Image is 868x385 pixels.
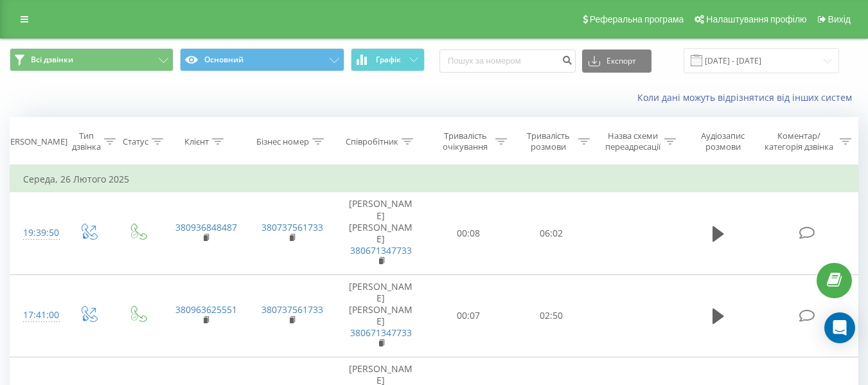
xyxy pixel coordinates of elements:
[510,192,593,274] td: 06:02
[175,221,237,233] a: 380936848487
[261,303,323,316] a: 380737561733
[10,166,858,192] td: Середа, 26 Лютого 2025
[256,136,309,147] div: Бізнес номер
[828,14,851,24] span: Вихід
[351,48,425,71] button: Графік
[123,136,148,147] div: Статус
[706,14,806,24] span: Налаштування профілю
[31,55,73,65] span: Всі дзвінки
[350,244,412,256] a: 380671347733
[427,192,510,274] td: 00:08
[72,130,101,152] div: Тип дзвінка
[261,221,323,233] a: 380737561733
[590,14,684,24] span: Реферальна програма
[522,130,575,152] div: Тривалість розмови
[335,192,427,274] td: [PERSON_NAME] [PERSON_NAME]
[346,136,398,147] div: Співробітник
[439,130,492,152] div: Тривалість очікування
[175,303,237,316] a: 380963625551
[427,274,510,357] td: 00:07
[824,312,855,343] div: Open Intercom Messenger
[335,274,427,357] td: [PERSON_NAME] [PERSON_NAME]
[180,48,344,71] button: Основний
[184,136,209,147] div: Клієнт
[376,55,401,64] span: Графік
[3,136,67,147] div: [PERSON_NAME]
[691,130,756,152] div: Аудіозапис розмови
[637,91,858,103] a: Коли дані можуть відрізнятися вiд інших систем
[23,303,50,328] div: 17:41:00
[510,274,593,357] td: 02:50
[23,220,50,246] div: 19:39:50
[350,327,412,339] a: 380671347733
[605,130,661,152] div: Назва схеми переадресації
[10,48,173,71] button: Всі дзвінки
[439,49,576,73] input: Пошук за номером
[761,130,837,152] div: Коментар/категорія дзвінка
[582,49,651,73] button: Експорт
